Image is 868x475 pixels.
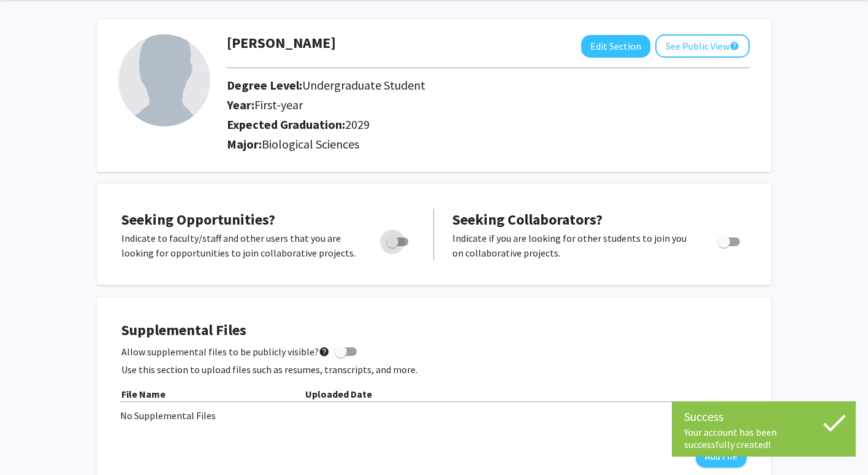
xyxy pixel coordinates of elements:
h2: Expected Graduation: [227,117,681,132]
p: Indicate to faculty/staff and other users that you are looking for opportunities to join collabor... [121,231,363,260]
span: First-year [254,97,303,112]
span: Biological Sciences [262,136,359,152]
div: No Supplemental Files [120,408,748,423]
span: 2029 [345,117,370,132]
div: Toggle [381,231,415,249]
h1: [PERSON_NAME] [227,34,336,52]
div: Your account has been successfully created! [684,426,843,450]
h2: Major: [227,137,750,152]
mat-icon: help [729,39,739,53]
p: Indicate if you are looking for other students to join you on collaborative projects. [452,231,695,260]
div: Success [684,407,843,426]
h2: Degree Level: [227,78,681,93]
span: Allow supplemental files to be publicly visible? [121,344,330,359]
span: Undergraduate Student [302,77,425,93]
button: Edit Section [581,35,650,58]
h2: Year: [227,98,681,112]
iframe: Chat [9,420,52,466]
div: Toggle [713,231,747,249]
b: File Name [121,388,166,400]
mat-icon: help [319,344,330,359]
img: Profile Picture [118,34,210,126]
span: Seeking Collaborators? [452,210,603,229]
p: Use this section to upload files such as resumes, transcripts, and more. [121,362,747,377]
span: Seeking Opportunities? [121,210,275,229]
h4: Supplemental Files [121,322,747,339]
b: Uploaded Date [305,388,372,400]
button: See Public View [655,34,750,58]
